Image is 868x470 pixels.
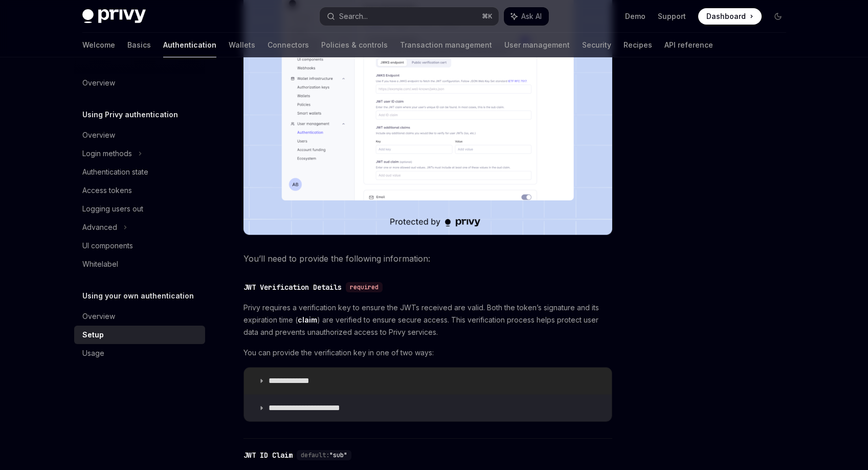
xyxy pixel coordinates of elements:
[74,200,205,218] a: Logging users out
[74,255,205,273] a: Whitelabel
[321,33,388,57] a: Policies & controls
[624,33,652,57] a: Recipes
[400,33,492,57] a: Transaction management
[82,129,115,141] div: Overview
[82,310,115,323] div: Overview
[243,302,612,338] span: Privy requires a verification key to ensure the JWTs received are valid. Both the token’s signatu...
[482,12,493,20] span: ⌘ K
[582,33,611,57] a: Security
[74,74,205,92] a: Overview
[625,11,646,22] a: Demo
[658,11,686,22] a: Support
[82,258,118,270] div: Whitelabel
[82,147,132,160] div: Login methods
[346,282,383,292] div: required
[664,33,713,57] a: API reference
[243,450,293,460] div: JWT ID Claim
[82,240,133,252] div: UI components
[82,109,178,121] h5: Using Privy authentication
[698,8,762,25] a: Dashboard
[74,181,205,200] a: Access tokens
[74,237,205,255] a: UI components
[82,184,132,197] div: Access tokens
[229,33,255,57] a: Wallets
[74,344,205,362] a: Usage
[301,451,329,459] span: default:
[504,7,549,26] button: Ask AI
[82,166,148,178] div: Authentication state
[74,307,205,326] a: Overview
[243,251,612,266] span: You’ll need to provide the following information:
[770,8,786,25] button: Toggle dark mode
[243,347,612,359] span: You can provide the verification key in one of two ways:
[268,33,309,57] a: Connectors
[82,9,146,24] img: dark logo
[320,7,499,26] button: Search...⌘K
[329,451,347,459] span: "sub"
[82,290,194,302] h5: Using your own authentication
[243,282,342,292] div: JWT Verification Details
[504,33,570,57] a: User management
[82,347,104,359] div: Usage
[339,10,368,23] div: Search...
[82,33,115,57] a: Welcome
[82,203,143,215] div: Logging users out
[82,329,104,341] div: Setup
[521,11,542,22] span: Ask AI
[74,126,205,144] a: Overview
[82,77,115,89] div: Overview
[127,33,151,57] a: Basics
[706,11,746,22] span: Dashboard
[74,326,205,344] a: Setup
[74,163,205,181] a: Authentication state
[163,33,216,57] a: Authentication
[82,221,117,233] div: Advanced
[298,315,317,325] a: claim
